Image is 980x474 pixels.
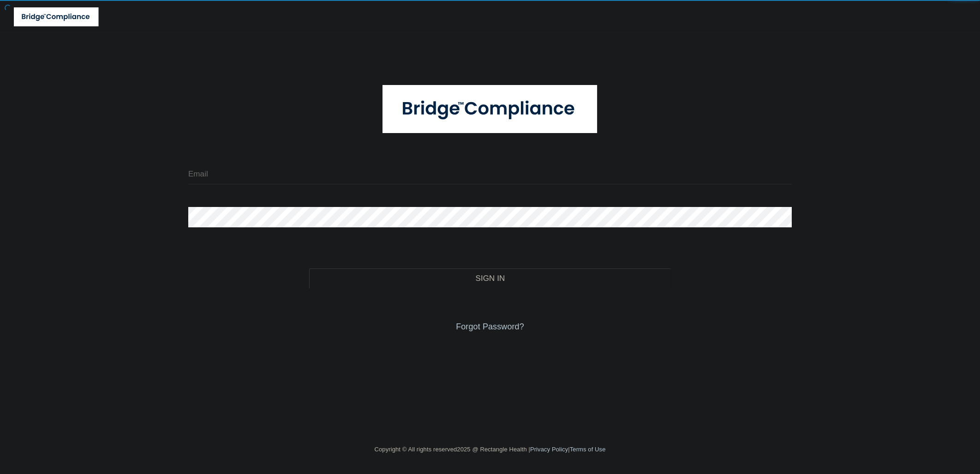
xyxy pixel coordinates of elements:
[530,446,568,453] a: Privacy Policy
[570,446,606,453] a: Terms of Use
[309,268,671,289] button: Sign In
[382,85,598,133] img: bridge_compliance_login_screen.278c3ca4.svg
[14,7,99,26] img: bridge_compliance_login_screen.278c3ca4.svg
[188,164,792,184] input: Email
[322,435,658,464] div: Copyright © All rights reserved 2025 @ Rectangle Health | |
[456,322,524,331] a: Forgot Password?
